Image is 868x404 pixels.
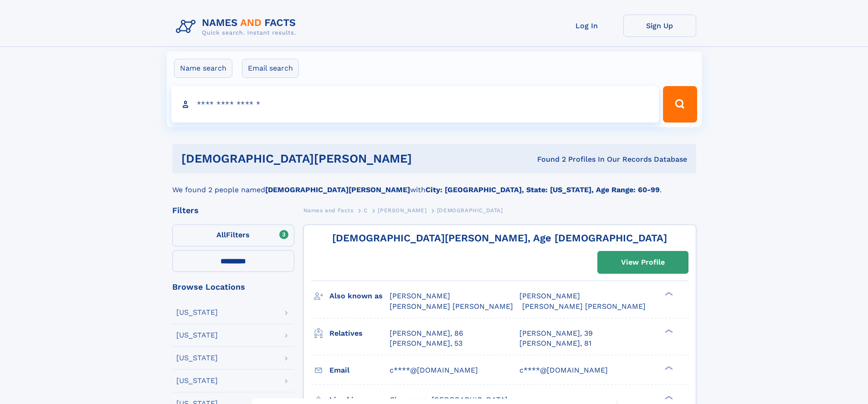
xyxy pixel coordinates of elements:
[181,153,475,164] h1: [DEMOGRAPHIC_DATA][PERSON_NAME]
[621,252,665,273] div: View Profile
[242,59,299,78] label: Email search
[390,302,513,311] span: [PERSON_NAME] [PERSON_NAME]
[172,225,294,246] label: Filters
[390,291,450,300] span: [PERSON_NAME]
[332,232,667,244] a: [DEMOGRAPHIC_DATA][PERSON_NAME], Age [DEMOGRAPHIC_DATA]
[172,206,294,215] div: Filters
[390,338,462,348] a: [PERSON_NAME], 53
[176,354,218,362] div: [US_STATE]
[378,205,426,216] a: [PERSON_NAME]
[172,174,696,195] div: We found 2 people named with .
[519,328,593,338] a: [PERSON_NAME], 39
[598,251,688,273] a: View Profile
[329,363,390,378] h3: Email
[172,283,294,291] div: Browse Locations
[176,377,218,384] div: [US_STATE]
[474,154,687,164] div: Found 2 Profiles In Our Records Database
[172,15,303,39] img: Logo Names and Facts
[329,326,390,341] h3: Relatives
[364,205,368,216] a: C
[265,185,410,194] b: [DEMOGRAPHIC_DATA][PERSON_NAME]
[176,309,218,316] div: [US_STATE]
[663,365,673,371] div: ❯
[550,15,623,37] a: Log In
[522,302,646,311] span: [PERSON_NAME] [PERSON_NAME]
[663,328,673,334] div: ❯
[171,86,659,123] input: search input
[174,59,232,78] label: Name search
[364,207,368,214] span: C
[663,291,673,297] div: ❯
[519,338,591,348] a: [PERSON_NAME], 81
[663,394,673,400] div: ❯
[390,395,508,404] span: Clemmons, [GEOGRAPHIC_DATA]
[519,291,580,300] span: [PERSON_NAME]
[378,207,426,214] span: [PERSON_NAME]
[663,86,697,123] button: Search Button
[426,185,660,194] b: City: [GEOGRAPHIC_DATA], State: [US_STATE], Age Range: 60-99
[390,328,463,338] a: [PERSON_NAME], 86
[303,205,354,216] a: Names and Facts
[623,15,696,37] a: Sign Up
[329,288,390,304] h3: Also known as
[176,332,218,339] div: [US_STATE]
[216,230,226,239] span: All
[437,207,503,214] span: [DEMOGRAPHIC_DATA]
